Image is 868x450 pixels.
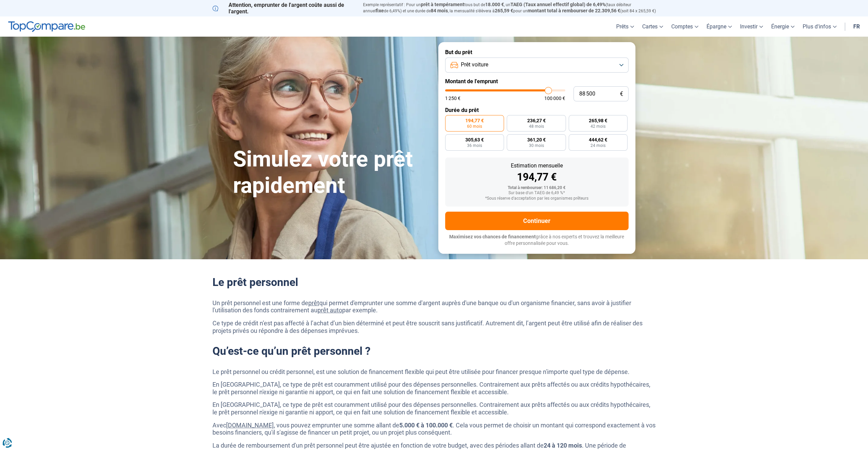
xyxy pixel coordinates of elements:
[527,118,545,123] span: 236,27 €
[212,381,656,396] p: En [GEOGRAPHIC_DATA], ce type de prêt est couramment utilisé pour des dépenses personnelles. Cont...
[399,422,453,429] strong: 5.000 € à 100.000 €
[212,401,656,416] p: En [GEOGRAPHIC_DATA], ce type de prêt est couramment utilisé pour des dépenses personnelles. Cont...
[451,163,623,168] div: Estimation mensuelle
[544,96,565,101] span: 100 000 €
[849,16,864,37] a: fr
[799,16,841,37] a: Plus d'infos
[485,2,504,7] span: 18.000 €
[233,146,430,199] h1: Simulez votre prêt rapidement
[736,16,767,37] a: Investir
[212,368,656,376] p: Le prêt personnel ou crédit personnel, est une solution de financement flexible qui peut être uti...
[212,276,656,289] h2: Le prêt personnel
[445,96,461,101] span: 1 250 €
[591,143,606,148] span: 24 mois
[529,143,544,148] span: 30 mois
[589,137,607,142] span: 444,62 €
[451,191,623,196] div: Sur base d'un TAEG de 6,49 %*
[363,2,656,14] p: Exemple représentatif : Pour un tous but de , un (taux débiteur annuel de 6,49%) et une durée de ...
[431,8,448,13] span: 84 mois
[451,196,623,201] div: *Sous réserve d'acceptation par les organismes prêteurs
[510,2,606,7] span: TAEG (Taux annuel effectif global) de 6,49%
[467,143,482,148] span: 36 mois
[451,172,623,182] div: 194,77 €
[638,16,667,37] a: Cartes
[702,16,736,37] a: Épargne
[445,58,629,73] button: Prêt voiture
[445,212,629,230] button: Continuer
[445,234,629,247] p: grâce à nos experts et trouvez la meilleure offre personnalisée pour vous.
[495,8,513,13] span: 265,59 €
[527,137,545,142] span: 361,20 €
[620,91,623,97] span: €
[465,118,484,123] span: 194,77 €
[308,299,319,307] a: prêt
[8,21,85,32] img: TopCompare
[544,442,582,449] strong: 24 à 120 mois
[589,118,607,123] span: 265,98 €
[212,422,656,436] p: Avec , vous pouvez emprunter une somme allant de . Cela vous permet de choisir un montant qui cor...
[767,16,799,37] a: Énergie
[318,307,342,314] a: prêt auto
[212,345,656,358] h2: Qu’est-ce qu’un prêt personnel ?
[445,49,629,55] label: But du prêt
[528,8,620,13] span: montant total à rembourser de 22.309,56 €
[449,234,536,239] span: Maximisez vos chances de financement
[529,124,544,128] span: 48 mois
[421,2,464,7] span: prêt à tempérament
[667,16,702,37] a: Comptes
[467,124,482,128] span: 60 mois
[212,299,656,314] p: Un prêt personnel est une forme de qui permet d'emprunter une somme d'argent auprès d'une banque ...
[465,137,484,142] span: 305,63 €
[212,2,355,15] p: Attention, emprunter de l'argent coûte aussi de l'argent.
[226,422,274,429] a: [DOMAIN_NAME]
[376,8,384,13] span: fixe
[445,107,629,113] label: Durée du prêt
[461,61,488,68] span: Prêt voiture
[212,320,656,334] p: Ce type de crédit n’est pas affecté à l’achat d’un bien déterminé et peut être souscrit sans just...
[445,78,629,85] label: Montant de l'emprunt
[612,16,638,37] a: Prêts
[591,124,606,128] span: 42 mois
[451,186,623,190] div: Total à rembourser: 11 686,20 €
